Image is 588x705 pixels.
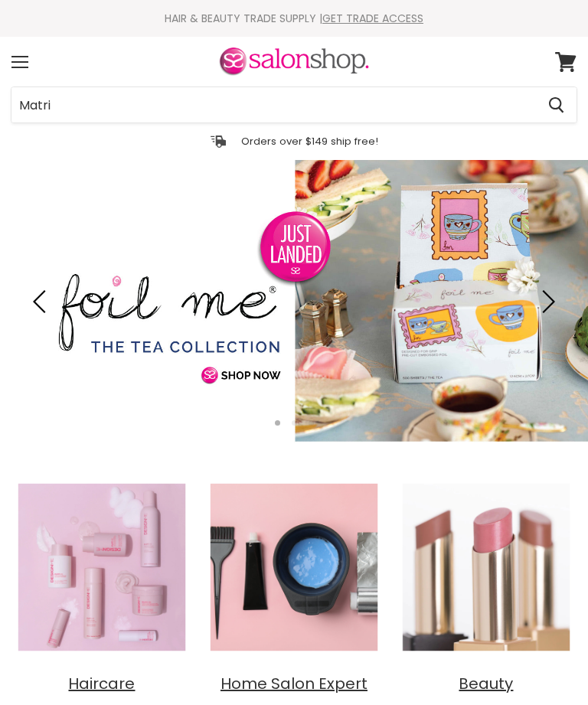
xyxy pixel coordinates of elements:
[11,86,577,123] form: Product
[27,286,57,317] button: Previous
[11,87,536,122] input: Search
[309,420,314,426] li: Page dot 3
[11,477,192,658] img: Haircare
[322,11,423,26] a: GET TRADE ACCESS
[275,420,280,426] li: Page dot 1
[241,135,378,148] p: Orders over $149 ship free!
[68,673,135,694] span: Haircare
[396,477,577,693] a: Beauty Beauty
[536,87,577,122] button: Search
[292,420,297,426] li: Page dot 2
[204,477,384,693] a: Home Salon Expert Home Salon Expert
[396,477,577,658] img: Beauty
[220,673,367,694] span: Home Salon Expert
[531,286,561,317] button: Next
[204,477,384,658] img: Home Salon Expert
[459,673,513,694] span: Beauty
[11,477,192,693] a: Haircare Haircare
